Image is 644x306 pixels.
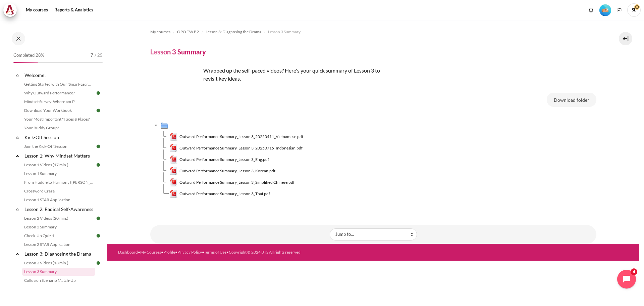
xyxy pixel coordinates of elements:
[22,187,95,195] a: Crossword Craze
[204,250,226,255] a: Terms of Use
[206,28,261,36] a: Lesson 3: Diagnosing the Drama
[22,89,95,97] a: Why Outward Performance?
[95,90,101,96] img: Done
[95,215,101,221] img: Done
[22,124,95,132] a: Your Buddy Group!
[22,285,95,293] a: Lesson 3 STAR Application
[547,93,596,107] button: Download folder
[150,67,385,83] p: Wrapped up the self-paced videos? Here's your quick summary of Lesson 3 to revisit key ideas.
[268,28,301,36] a: Lesson 3 Summary
[22,80,95,88] a: Getting Started with Our 'Smart-Learning' Platform
[140,250,161,255] a: My Courses
[627,3,641,17] a: User menu
[150,47,206,56] h4: Lesson 3 Summary
[170,178,178,186] img: Outward Performance Summary_Lesson 3_Simplified Chinese.pdf
[179,191,270,197] span: Outward Performance Summary_Lesson 3_Thai.pdf
[52,3,96,17] a: Reports & Analytics
[95,143,101,149] img: Done
[177,29,199,35] span: OPO TW B2
[179,179,294,185] span: Outward Performance Summary_Lesson 3_Simplified Chinese.pdf
[14,72,21,79] span: Collapse
[170,190,178,198] img: Outward Performance Summary_Lesson 3_Thai.pdf
[13,62,38,63] div: 28%
[229,250,301,255] a: Copyright © 2024 BTS All rights reserved
[599,4,611,16] img: Level #2
[170,156,178,164] img: Outward Performance Summary_Lesson 3_Eng.pdf
[22,98,95,106] a: Mindset Survey: Where am I?
[23,133,95,142] a: Kick-Off Session
[22,170,95,178] a: Lesson 1 Summary
[22,276,95,285] a: Collusion Scenario Match-Up
[22,106,95,115] a: Download Your Workbook
[3,3,20,17] a: Architeck Architeck
[179,134,303,140] span: Outward Performance Summary_Lesson 3_20250411_Vietnamese.pdf
[206,29,261,35] span: Lesson 3: Diagnosing the Drama
[91,52,93,59] span: 7
[14,152,21,159] span: Collapse
[22,142,95,150] a: Join the Kick-Off Session
[179,157,269,163] span: Outward Performance Summary_Lesson 3_Eng.pdf
[95,162,101,168] img: Done
[95,233,101,239] img: Done
[179,168,275,174] span: Outward Performance Summary_Lesson 3_Korean.pdf
[170,178,295,186] a: Outward Performance Summary_Lesson 3_Simplified Chinese.pdfOutward Performance Summary_Lesson 3_S...
[177,28,199,36] a: OPO TW B2
[170,144,303,152] a: Outward Performance Summary_Lesson 3_20250715_Indonesian.pdfOutward Performance Summary_Lesson 3_...
[586,5,596,15] div: Show notification window with no new notifications
[627,3,641,17] span: SL
[95,107,101,114] img: Done
[23,3,50,17] a: My courses
[13,52,44,59] span: Completed 28%
[14,206,21,213] span: Collapse
[23,151,95,160] a: Lesson 1: Why Mindset Matters
[22,268,95,276] a: Lesson 3 Summary
[118,249,402,255] div: • • • • •
[170,156,269,164] a: Outward Performance Summary_Lesson 3_Eng.pdfOutward Performance Summary_Lesson 3_Eng.pdf
[150,28,170,36] a: My courses
[163,250,175,255] a: Profile
[95,260,101,266] img: Done
[150,27,596,37] nav: Navigation bar
[170,144,178,152] img: Outward Performance Summary_Lesson 3_20250715_Indonesian.pdf
[22,241,95,249] a: Lesson 2 STAR Application
[150,29,170,35] span: My courses
[23,71,95,80] a: Welcome!
[22,115,95,123] a: Your Most Important "Faces & Places"
[22,214,95,222] a: Lesson 2 Videos (20 min.)
[597,4,614,16] a: Level #2
[599,4,611,16] div: Level #2
[107,20,639,244] section: Content
[170,133,178,141] img: Outward Performance Summary_Lesson 3_20250411_Vietnamese.pdf
[23,249,95,258] a: Lesson 3: Diagnosing the Drama
[118,250,138,255] a: Dashboard
[170,167,178,175] img: Outward Performance Summary_Lesson 3_Korean.pdf
[150,67,201,117] img: retg
[268,29,301,35] span: Lesson 3 Summary
[22,161,95,169] a: Lesson 1 Videos (17 min.)
[22,223,95,231] a: Lesson 2 Summary
[22,178,95,186] a: From Huddle to Harmony ([PERSON_NAME]'s Story)
[23,205,95,214] a: Lesson 2: Radical Self-Awareness
[95,52,103,59] span: / 25
[179,145,303,151] span: Outward Performance Summary_Lesson 3_20250715_Indonesian.pdf
[170,167,276,175] a: Outward Performance Summary_Lesson 3_Korean.pdfOutward Performance Summary_Lesson 3_Korean.pdf
[22,232,95,240] a: Check-Up Quiz 1
[177,250,202,255] a: Privacy Policy
[170,190,270,198] a: Outward Performance Summary_Lesson 3_Thai.pdfOutward Performance Summary_Lesson 3_Thai.pdf
[22,259,95,267] a: Lesson 3 Videos (13 min.)
[614,5,625,15] button: Languages
[170,133,304,141] a: Outward Performance Summary_Lesson 3_20250411_Vietnamese.pdfOutward Performance Summary_Lesson 3_...
[14,134,21,141] span: Collapse
[14,251,21,257] span: Collapse
[22,196,95,204] a: Lesson 1 STAR Application
[5,5,15,15] img: Architeck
